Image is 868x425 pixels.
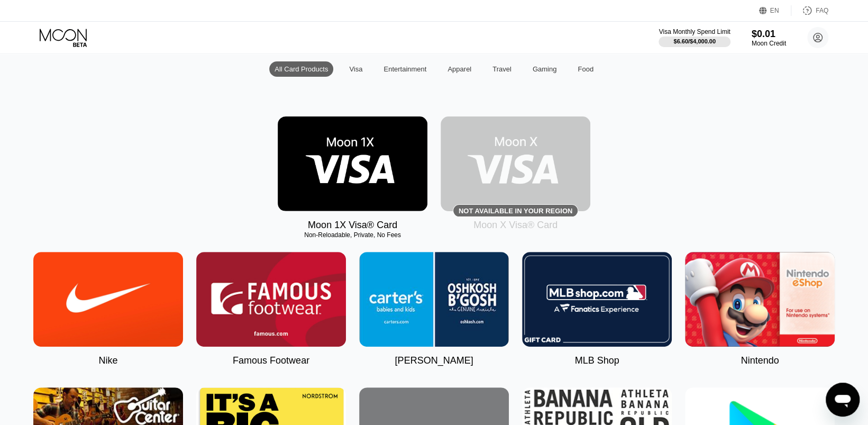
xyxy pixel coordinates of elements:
[752,29,786,47] div: $0.01Moon Credit
[473,220,558,231] div: Moon X Visa® Card
[308,220,397,231] div: Moon 1X Visa® Card
[574,355,619,366] div: MLB Shop
[659,28,730,47] div: Visa Monthly Spend Limit$6.60/$4,000.00
[349,65,362,73] div: Visa
[791,5,828,16] div: FAQ
[269,61,333,77] div: All Card Products
[98,355,117,366] div: Nike
[816,7,828,14] div: FAQ
[459,207,572,215] div: Not available in your region
[826,383,860,417] iframe: Button to launch messaging window
[233,355,309,366] div: Famous Footwear
[278,231,427,239] div: Non-Reloadable, Private, No Fees
[442,61,477,77] div: Apparel
[395,355,473,366] div: [PERSON_NAME]
[673,38,716,44] div: $6.60 / $4,000.00
[752,29,786,40] div: $0.01
[447,65,471,73] div: Apparel
[344,61,368,77] div: Visa
[383,65,426,73] div: Entertainment
[533,65,557,73] div: Gaming
[659,28,730,35] div: Visa Monthly Spend Limit
[741,355,779,366] div: Nintendo
[572,61,599,77] div: Food
[752,40,786,47] div: Moon Credit
[275,65,328,73] div: All Card Products
[759,5,791,16] div: EN
[578,65,593,73] div: Food
[492,65,511,73] div: Travel
[487,61,517,77] div: Travel
[527,61,562,77] div: Gaming
[378,61,432,77] div: Entertainment
[441,116,590,211] div: Not available in your region
[770,7,779,14] div: EN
